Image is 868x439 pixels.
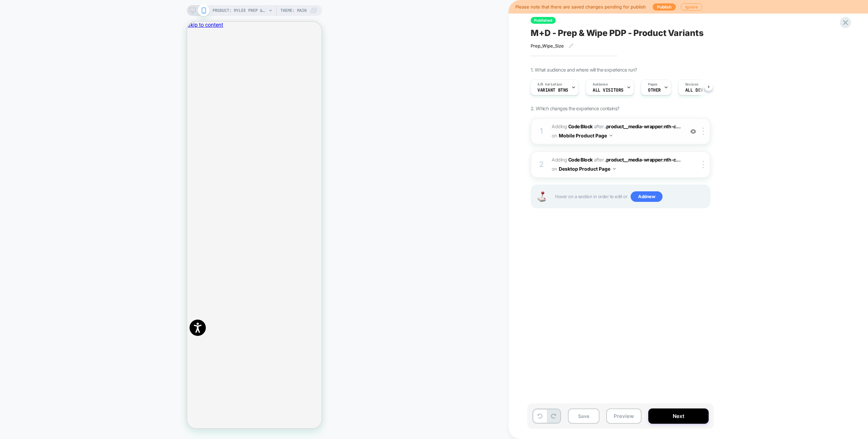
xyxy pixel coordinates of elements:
div: 1 [538,125,545,138]
span: OTHER [648,88,661,93]
span: Hover on a section in order to edit or [555,191,706,202]
span: A/B Variation [537,82,562,87]
img: down arrow [613,168,616,170]
img: Joystick [535,191,548,202]
span: 1. What audience and where will the experience run? [531,67,637,73]
b: Code Block [568,123,593,129]
span: Add new [631,191,663,202]
img: close [703,128,704,135]
span: Prep_Wipe_Size [531,43,564,49]
img: crossed eye [690,129,696,134]
span: M+D - Prep & Wipe PDP - Product Variants [531,28,704,38]
span: ALL DEVICES [685,88,713,93]
button: Next [648,408,709,424]
span: PRODUCT: Mylee Prep & Wipe 1000ml [and salon size 1l] [213,5,267,16]
span: Published [531,17,556,24]
span: Audience [593,82,608,87]
span: All Visitors [593,88,624,93]
b: Code Block [568,157,593,163]
button: Ignore [681,3,702,11]
img: close [703,161,704,168]
button: Publish [653,3,676,11]
span: AFTER [594,123,604,129]
button: Desktop Product Page [559,164,616,174]
button: Mobile Product Page [559,131,612,140]
span: Adding [552,123,593,129]
span: on [552,165,557,173]
button: Save [568,408,599,424]
span: Pages [648,82,657,87]
span: Theme: MAIN [280,5,307,16]
div: 2 [538,158,545,171]
span: .product__media-wrapper:nth-c... [605,123,680,129]
span: AFTER [594,157,604,163]
span: .product__media-wrapper:nth-c... [605,157,680,163]
span: Variant Btns [537,88,568,93]
span: Adding [552,157,593,163]
img: down arrow [610,135,612,136]
span: on [552,131,557,140]
span: 2. Which changes the experience contains? [531,106,619,111]
button: Preview [606,408,642,424]
span: Devices [685,82,698,87]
